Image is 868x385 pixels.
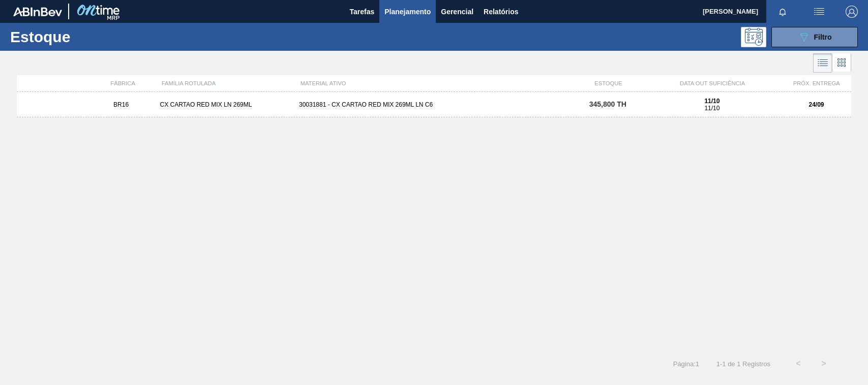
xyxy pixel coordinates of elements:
[88,80,157,86] div: FÁBRICA
[13,7,62,16] img: TNhmsLtSVTkK8tSr43FrP2fwEKptu5GPRR3wAAAABJRU5ErkJggg==
[673,360,699,368] span: Página : 1
[832,53,851,73] div: Visão em Cards
[113,101,129,108] span: BR16
[704,98,720,105] strong: 11/10
[771,27,858,47] button: Filtro
[813,53,832,73] div: Visão em Lista
[846,6,858,18] img: Logout
[811,351,836,376] button: >
[10,31,159,43] h1: Estoque
[714,360,770,368] span: 1 - 1 de 1 Registros
[809,101,824,108] strong: 24/09
[441,6,473,18] span: Gerencial
[782,80,851,86] div: PRÓX. ENTREGA
[296,80,574,86] div: MATERIAL ATIVO
[295,101,573,108] div: 30031881 - CX CARTAO RED MIX 269ML LN C6
[156,101,294,108] div: CX CARTAO RED MIX LN 269ML
[589,100,626,108] span: 345,800 TH
[786,351,811,376] button: <
[158,80,296,86] div: FAMÍLIA ROTULADA
[349,6,374,18] span: Tarefas
[484,6,518,18] span: Relatórios
[704,105,720,112] span: 11/10
[814,33,832,41] span: Filtro
[574,80,643,86] div: ESTOQUE
[813,6,825,18] img: userActions
[643,80,782,86] div: DATA OUT SUFICIÊNCIA
[741,27,766,47] div: Pogramando: nenhum usuário selecionado
[766,5,799,19] button: Notificações
[384,6,431,18] span: Planejamento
